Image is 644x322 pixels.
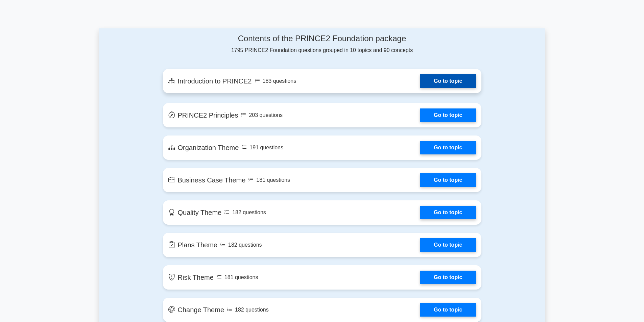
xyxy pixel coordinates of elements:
h4: Contents of the PRINCE2 Foundation package [163,34,481,44]
a: Go to topic [420,108,476,122]
a: Go to topic [420,173,476,187]
a: Go to topic [420,303,476,317]
a: Go to topic [420,206,476,219]
a: Go to topic [420,238,476,252]
div: 1795 PRINCE2 Foundation questions grouped in 10 topics and 90 concepts [163,34,481,54]
a: Go to topic [420,74,476,88]
a: Go to topic [420,271,476,284]
a: Go to topic [420,141,476,154]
